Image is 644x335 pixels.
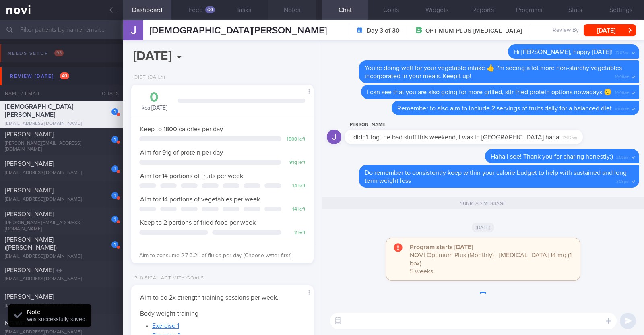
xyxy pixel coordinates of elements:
div: 60 [205,6,215,13]
span: [PERSON_NAME] [5,131,54,138]
span: was successfully saved [27,316,85,322]
div: 1 [111,136,118,143]
div: 14 left [285,183,305,189]
div: [PERSON_NAME] [345,120,607,130]
div: Needs setup [6,48,66,59]
span: 10:09am [615,104,630,112]
div: [EMAIL_ADDRESS][DOMAIN_NAME] [5,196,118,203]
span: 5 weeks [410,268,433,275]
span: You're doing well for your vegetable intake 👍 I'm seeing a lot more non-starchy vegetables incorp... [365,65,622,79]
span: Aim for 14 portions of fruits per week [140,173,243,179]
span: Keep to 2 portions of fried food per week [140,219,256,226]
div: Review [DATE] [8,71,71,82]
span: NG WEI-EE [5,320,35,327]
div: [EMAIL_ADDRESS][DOMAIN_NAME] [5,254,118,260]
span: [PERSON_NAME] [5,267,54,273]
span: 12:02pm [562,133,577,141]
div: 1 [111,241,118,248]
div: [EMAIL_ADDRESS][DOMAIN_NAME] [5,303,118,309]
span: i didn't log the bad stuff this weekend, i was in [GEOGRAPHIC_DATA] haha [350,134,559,141]
span: [DATE] [472,223,495,232]
button: [DATE] [584,24,636,36]
span: Aim for 14 portions of vegetables per week [140,196,260,203]
div: Note [27,308,85,316]
div: Physical Activity Goals [131,275,204,281]
div: 2 left [285,230,305,236]
a: Exercise 1 [152,323,179,329]
div: [PERSON_NAME][EMAIL_ADDRESS][DOMAIN_NAME] [5,141,118,153]
span: [PERSON_NAME] [5,187,54,194]
span: 10:08am [615,72,630,80]
div: [PERSON_NAME][EMAIL_ADDRESS][DOMAIN_NAME] [5,220,118,232]
div: [EMAIL_ADDRESS][DOMAIN_NAME] [5,170,118,176]
span: [PERSON_NAME] [5,294,54,300]
div: [EMAIL_ADDRESS][DOMAIN_NAME] [5,121,118,127]
span: I can see that you are also going for more grilled, stir fried protein options nowadays 🙂 [367,89,612,95]
div: 0 [139,91,169,105]
span: Body weight training [140,310,198,317]
span: [PERSON_NAME] [5,161,54,167]
div: 1 [111,216,118,223]
span: Aim to consume 2.7-3.2L of fluids per day (Choose water first) [139,253,291,258]
span: Haha I see! Thank you for sharing honestly:) [491,153,613,160]
span: 3:08pm [616,153,630,160]
span: [PERSON_NAME] ([PERSON_NAME]) [5,236,57,251]
span: OPTIMUM-PLUS-[MEDICAL_DATA] [425,27,522,35]
span: Aim to do 2x strength training sessions per week. [140,294,279,301]
strong: Program starts [DATE] [410,244,473,250]
span: [DEMOGRAPHIC_DATA][PERSON_NAME] [5,103,73,118]
div: 14 left [285,207,305,213]
div: kcal [DATE] [139,91,169,112]
span: [PERSON_NAME] [5,211,54,217]
strong: Day 3 of 30 [367,27,400,35]
span: Keep to 1800 calories per day [140,126,223,132]
span: Do remember to consistently keep within your calorie budget to help with sustained and long term ... [365,170,627,184]
span: Remember to also aim to include 2 servings of fruits daily for a balanced diet [397,105,612,112]
span: Aim for 91g of protein per day [140,149,223,156]
span: 10:07am [615,48,630,56]
div: 1 [111,192,118,199]
div: 1800 left [285,136,305,143]
span: Hi [PERSON_NAME], happy [DATE]! [514,49,612,55]
span: 40 [60,72,69,79]
span: Review By [553,27,579,34]
div: [EMAIL_ADDRESS][DOMAIN_NAME] [5,276,118,282]
span: 93 [54,50,64,56]
div: 1 [111,165,118,172]
span: [DEMOGRAPHIC_DATA][PERSON_NAME] [149,26,327,35]
div: Chats [91,85,123,101]
div: Diet (Daily) [131,74,165,81]
div: 1 [111,108,118,115]
div: 91 g left [285,160,305,166]
span: NOVI Optimum Plus (Monthly) - [MEDICAL_DATA] 14 mg (1 box) [410,252,572,267]
span: 10:08am [615,88,630,96]
span: 3:08pm [616,177,630,184]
